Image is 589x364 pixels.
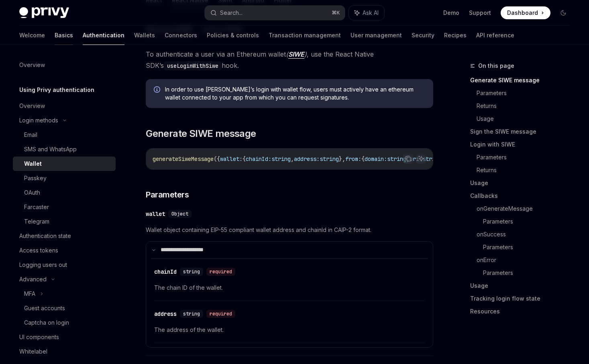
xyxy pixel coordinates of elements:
[13,315,116,330] a: Captcha on login
[165,26,197,45] a: Connectors
[165,85,425,102] span: In order to use [PERSON_NAME]’s login with wallet flow, users must actively have an ethereum wall...
[24,130,37,140] div: Email
[470,279,576,292] a: Usage
[477,164,576,177] a: Returns
[19,332,59,342] div: UI components
[243,155,246,163] span: {
[154,310,177,318] div: address
[13,258,116,272] a: Logging users out
[320,155,339,163] span: string
[154,86,162,94] svg: Info
[332,10,340,16] span: ⌘ K
[13,58,116,72] a: Overview
[246,155,271,163] span: chainId:
[294,155,320,163] span: address:
[351,26,402,45] a: User management
[361,155,365,163] span: {
[507,9,538,17] span: Dashboard
[470,292,576,305] a: Tracking login flow state
[363,9,379,17] span: Ask AI
[470,138,576,151] a: Login with SIWE
[13,301,116,315] a: Guest accounts
[19,60,45,70] div: Overview
[469,9,491,17] a: Support
[345,155,361,163] span: from:
[134,26,155,45] a: Wallets
[24,144,77,154] div: SMS and WhatsApp
[470,125,576,138] a: Sign the SIWE message
[422,155,442,163] span: string
[146,210,165,218] div: wallet
[13,344,116,359] a: Whitelabel
[13,229,116,243] a: Authentication state
[483,266,576,279] a: Parameters
[19,7,69,18] img: dark logo
[146,189,189,200] span: Parameters
[470,189,576,202] a: Callbacks
[154,283,425,293] span: The chain ID of the wallet.
[13,99,116,113] a: Overview
[13,243,116,258] a: Access tokens
[154,268,177,276] div: chainId
[55,26,73,45] a: Basics
[291,155,294,163] span: ,
[13,142,116,157] a: SMS and WhatsApp
[339,155,345,163] span: },
[205,6,344,20] button: Search...⌘K
[146,225,433,235] span: Wallet object containing EIP-55 compliant wallet address and chainId in CAIP-2 format.
[271,155,291,163] span: string
[470,74,576,87] a: Generate SIWE message
[477,228,576,241] a: onSuccess
[478,61,514,71] span: On this page
[13,200,116,214] a: Farcaster
[24,188,40,197] div: OAuth
[19,260,67,270] div: Logging users out
[214,155,220,163] span: ({
[183,311,200,317] span: string
[477,87,576,100] a: Parameters
[412,26,434,45] a: Security
[477,100,576,112] a: Returns
[269,26,341,45] a: Transaction management
[24,289,35,299] div: MFA
[206,310,235,318] div: required
[557,6,570,19] button: Toggle dark mode
[171,211,188,217] span: Object
[483,215,576,228] a: Parameters
[19,347,47,356] div: Whitelabel
[83,26,124,45] a: Authentication
[154,325,425,335] span: The address of the wallet.
[387,155,406,163] span: string
[416,153,426,164] button: Ask AI
[443,9,459,17] a: Demo
[207,26,259,45] a: Policies & controls
[19,275,47,284] div: Advanced
[477,151,576,164] a: Parameters
[477,202,576,215] a: onGenerateMessage
[19,116,58,125] div: Login methods
[220,155,243,163] span: wallet:
[13,157,116,171] a: Wallet
[24,202,49,212] div: Farcaster
[403,153,414,164] button: Copy the contents from the code block
[13,171,116,185] a: Passkey
[220,8,243,18] div: Search...
[365,155,387,163] span: domain:
[19,101,45,111] div: Overview
[477,112,576,125] a: Usage
[24,217,49,226] div: Telegram
[501,6,550,19] a: Dashboard
[146,127,256,140] span: Generate SIWE message
[470,177,576,189] a: Usage
[164,61,222,70] code: useLoginWithSiwe
[476,26,514,45] a: API reference
[286,50,307,59] em: ( )
[183,268,200,275] span: string
[470,305,576,318] a: Resources
[24,318,69,327] div: Captcha on login
[483,241,576,254] a: Parameters
[13,128,116,142] a: Email
[444,26,467,45] a: Recipes
[153,155,214,163] span: generateSiweMessage
[349,6,384,20] button: Ask AI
